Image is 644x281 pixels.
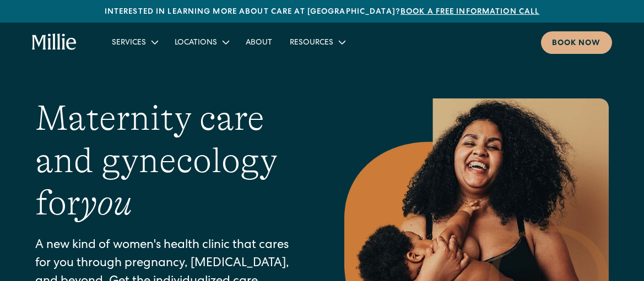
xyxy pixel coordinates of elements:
[237,33,281,51] a: About
[35,97,300,224] h1: Maternity care and gynecology for
[552,38,601,49] div: Book now
[112,37,146,49] div: Services
[175,37,217,49] div: Locations
[541,31,612,54] a: Book now
[103,33,166,51] div: Services
[401,8,539,16] a: Book a free information call
[290,37,333,49] div: Resources
[80,183,132,223] em: you
[281,33,353,51] div: Resources
[166,33,237,51] div: Locations
[32,34,77,51] a: home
